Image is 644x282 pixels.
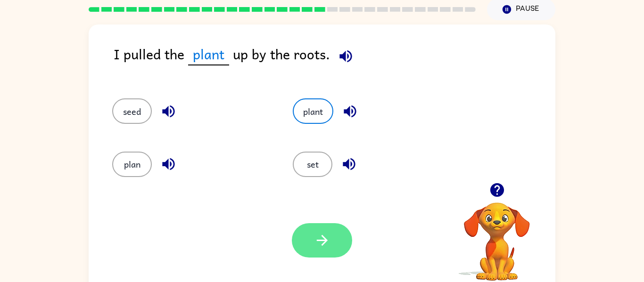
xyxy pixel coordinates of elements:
[450,188,544,282] video: Your browser must support playing .mp4 files to use Literably. Please try using another browser.
[293,98,333,124] button: plant
[112,98,152,124] button: seed
[293,152,332,177] button: set
[112,152,152,177] button: plan
[188,43,229,65] span: plant
[114,43,555,80] div: I pulled the up by the roots.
